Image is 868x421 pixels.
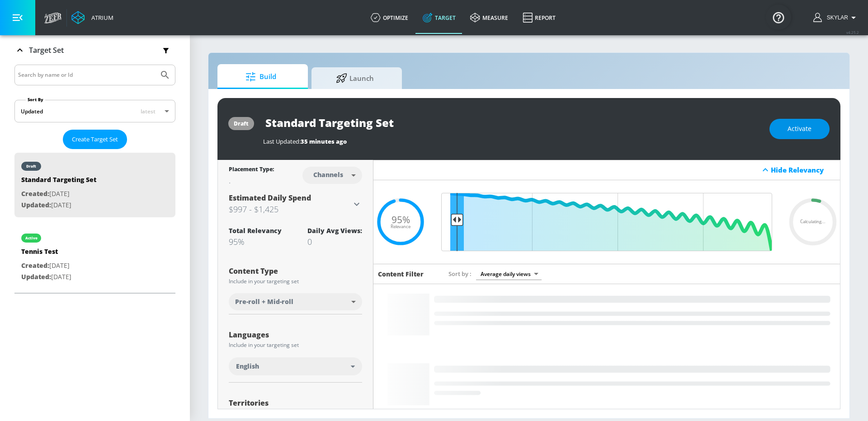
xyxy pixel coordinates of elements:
[415,1,463,34] a: Target
[229,331,362,338] div: Languages
[21,200,96,211] p: [DATE]
[29,45,64,55] p: Target Set
[363,1,415,34] a: optimize
[72,134,118,145] span: Create Target Set
[21,201,51,209] span: Updated:
[88,14,113,22] div: Atrium
[823,14,848,21] span: login as: skylar.britton@zefr.com
[21,108,43,115] div: Updated
[392,215,410,225] span: 95%
[71,11,113,24] a: Atrium
[21,260,71,271] p: [DATE]
[63,130,127,149] button: Create Target Set
[21,188,96,200] p: [DATE]
[18,69,155,81] input: Search by name or Id
[229,203,351,215] h3: $997 - $1,425
[301,137,347,145] span: 35 minutes ago
[515,1,563,34] a: Report
[229,342,362,348] div: Include in your targeting set
[14,153,175,217] div: draftStandard Targeting SetCreated:[DATE]Updated:[DATE]
[307,226,362,235] div: Daily Avg Views:
[846,30,859,35] span: v 4.25.2
[321,67,389,89] span: Launch
[14,225,175,289] div: activeTennis TestCreated:[DATE]Updated:[DATE]
[373,160,840,180] div: Hide Relevancy
[229,279,362,284] div: Include in your targeting set
[141,108,156,115] span: latest
[229,193,311,203] span: Estimated Daily Spend
[391,225,410,229] span: Relevance
[813,12,859,23] button: Skylar
[769,119,830,139] button: Activate
[21,175,96,188] div: Standard Targeting Set
[235,297,293,306] span: Pre-roll + Mid-roll
[229,399,362,407] div: Territories
[226,66,295,88] span: Build
[25,236,38,240] div: active
[307,236,362,247] div: 0
[234,120,249,127] div: draft
[229,226,282,235] div: Total Relevancy
[229,267,362,275] div: Content Type
[788,123,811,135] span: Activate
[21,261,49,270] span: Created:
[229,357,362,375] div: English
[21,189,49,198] span: Created:
[26,97,45,103] label: Sort By
[800,220,826,224] span: Calculating...
[26,164,36,168] div: draft
[21,247,71,260] div: Tennis Test
[463,1,515,34] a: measure
[378,270,424,278] h6: Content Filter
[21,271,71,283] p: [DATE]
[229,236,282,247] div: 95%
[771,165,835,174] div: Hide Relevancy
[437,193,777,251] input: Final Threshold
[21,272,51,281] span: Updated:
[14,65,175,293] div: Target Set
[448,270,472,278] span: Sort by
[309,171,348,178] div: Channels
[476,268,542,280] div: Average daily views
[229,165,274,175] div: Placement Type:
[236,362,259,371] span: English
[14,149,175,293] nav: list of Target Set
[229,193,362,215] div: Estimated Daily Spend$997 - $1,425
[766,5,791,30] button: Open Resource Center
[14,35,175,65] div: Target Set
[263,137,760,145] div: Last Updated:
